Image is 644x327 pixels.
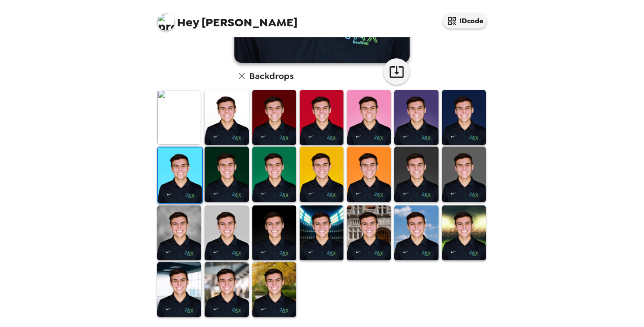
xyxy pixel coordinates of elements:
img: Original [157,90,201,145]
img: profile pic [157,13,175,31]
h6: Backdrops [249,69,294,83]
span: [PERSON_NAME] [157,9,297,29]
span: Hey [177,14,199,30]
button: IDcode [443,13,487,29]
